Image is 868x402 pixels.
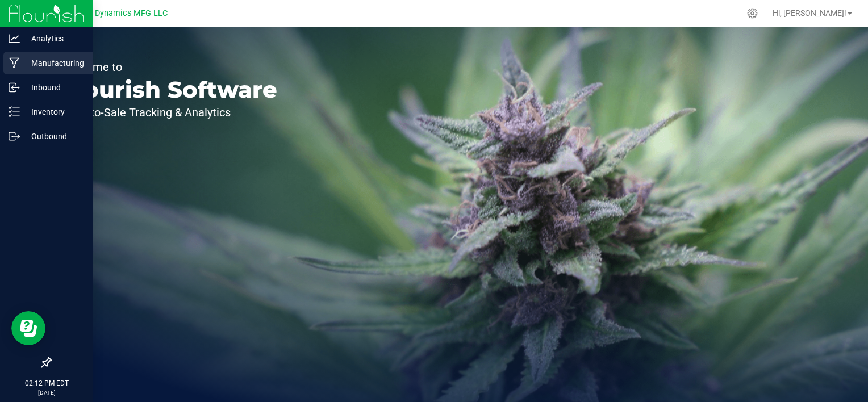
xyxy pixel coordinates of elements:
[9,33,20,44] inline-svg: Analytics
[61,107,277,118] p: Seed-to-Sale Tracking & Analytics
[64,9,168,18] span: Modern Dynamics MFG LLC
[61,78,277,101] p: Flourish Software
[9,106,20,118] inline-svg: Inventory
[9,82,20,93] inline-svg: Inbound
[5,388,88,397] p: [DATE]
[9,131,20,142] inline-svg: Outbound
[20,32,88,45] p: Analytics
[20,56,88,70] p: Manufacturing
[61,61,277,73] p: Welcome to
[20,129,88,143] p: Outbound
[773,9,846,18] span: Hi, [PERSON_NAME]!
[20,105,88,119] p: Inventory
[9,57,20,69] inline-svg: Manufacturing
[11,311,45,345] iframe: Resource center
[745,8,759,19] div: Manage settings
[5,378,88,388] p: 02:12 PM EDT
[20,81,88,94] p: Inbound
